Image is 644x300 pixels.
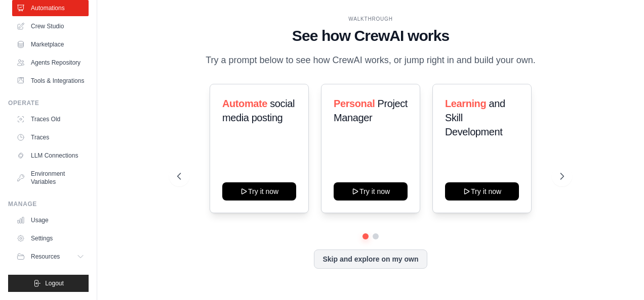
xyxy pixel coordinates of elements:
a: Agents Repository [12,55,89,71]
span: Logout [45,279,64,287]
h1: See how CrewAI works [177,27,565,45]
iframe: Chat Widget [593,252,644,300]
span: Personal [334,98,375,109]
span: social media posting [222,98,295,123]
span: Learning [445,98,486,109]
button: Try it now [222,182,296,201]
span: Project Manager [334,98,408,123]
button: Try it now [334,182,408,201]
div: Operate [8,99,89,107]
a: Usage [12,212,89,228]
a: Traces Old [12,111,89,127]
a: Tools & Integrations [12,73,89,89]
div: Manage [8,200,89,208]
button: Try it now [445,182,519,201]
span: Automate [222,98,267,109]
button: Resources [12,248,89,265]
p: Try a prompt below to see how CrewAI works, or jump right in and build your own. [200,53,541,68]
button: Skip and explore on my own [314,249,427,269]
a: LLM Connections [12,147,89,164]
span: and Skill Development [445,98,505,137]
span: Resources [31,253,60,261]
div: WALKTHROUGH [177,15,565,23]
a: Settings [12,230,89,246]
a: Traces [12,129,89,145]
a: Environment Variables [12,166,89,190]
a: Crew Studio [12,18,89,34]
a: Marketplace [12,36,89,53]
button: Logout [8,275,89,292]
